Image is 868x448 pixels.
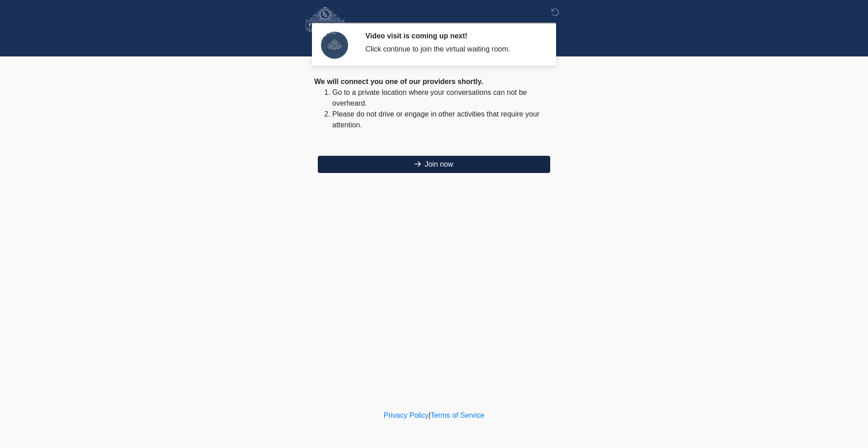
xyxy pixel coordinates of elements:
[429,411,430,419] a: |
[430,411,484,419] a: Terms of Service
[305,7,345,37] img: Fresh Faces Rx Logo
[321,32,348,59] img: Agent Avatar
[332,87,554,109] li: Go to a private location where your conversations can not be overheard.
[314,76,554,87] div: We will connect you one of our providers shortly.
[318,156,550,173] button: Join now
[332,109,554,131] li: Please do not drive or engage in other activities that require your attention.
[365,44,540,55] div: Click continue to join the virtual waiting room.
[384,411,429,419] a: Privacy Policy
